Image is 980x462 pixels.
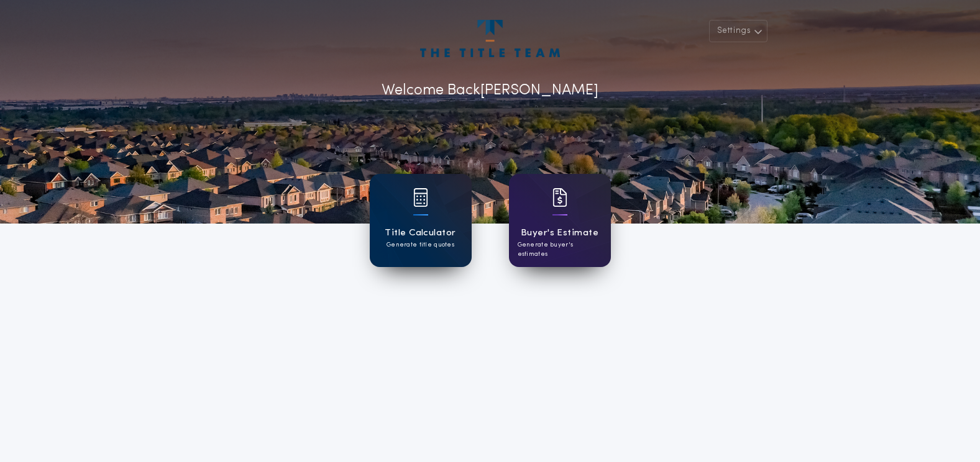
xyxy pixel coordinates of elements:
[521,226,598,240] h1: Buyer's Estimate
[370,174,472,267] a: card iconTitle CalculatorGenerate title quotes
[382,79,598,102] p: Welcome Back [PERSON_NAME]
[387,240,454,250] p: Generate title quotes
[709,20,767,42] button: Settings
[385,226,456,240] h1: Title Calculator
[518,240,602,259] p: Generate buyer's estimates
[413,188,428,207] img: card icon
[552,188,567,207] img: card icon
[420,20,559,57] img: account-logo
[509,174,611,267] a: card iconBuyer's EstimateGenerate buyer's estimates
